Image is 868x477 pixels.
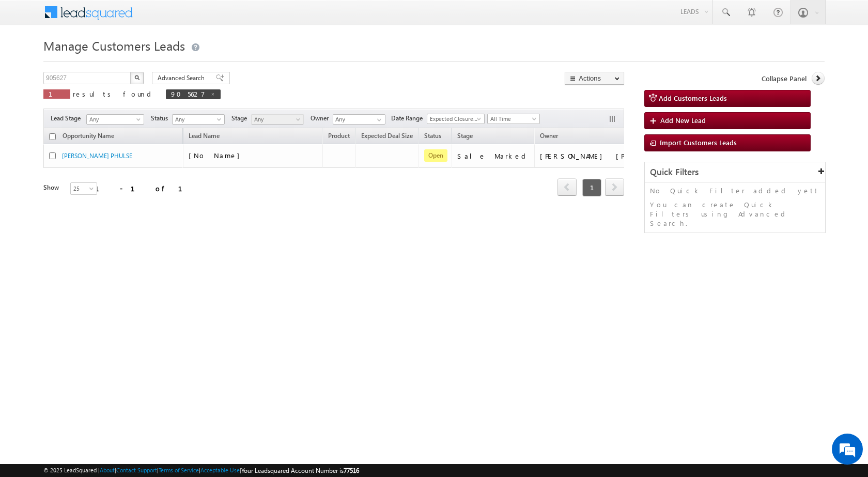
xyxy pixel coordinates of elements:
[540,151,643,161] div: [PERSON_NAME] [PERSON_NAME]
[87,115,141,124] span: Any
[605,179,624,196] a: next
[200,467,240,473] a: Acceptable Use
[328,132,350,140] span: Product
[43,37,185,54] span: Manage Customers Leads
[71,184,98,193] span: 25
[134,75,139,80] img: Search
[57,130,119,144] a: Opportunity Name
[660,138,737,147] span: Import Customers Leads
[333,114,385,125] input: Type to Search
[650,200,820,228] p: You can create Quick Filters using Advanced Search.
[356,130,418,144] a: Expected Deal Size
[487,114,540,124] a: All Time
[419,130,446,144] a: Status
[172,114,225,125] a: Any
[116,467,157,473] a: Contact Support
[424,149,447,162] span: Open
[70,182,97,195] a: 25
[605,178,624,196] span: next
[241,467,359,474] span: Your Leadsquared Account Number is
[650,186,820,195] p: No Quick Filter added yet!
[189,151,245,160] span: [No Name]
[371,115,384,125] a: Show All Items
[252,115,301,124] span: Any
[49,133,56,140] input: Check all records
[49,89,65,98] span: 1
[457,132,473,140] span: Stage
[660,116,706,125] span: Add New Lead
[540,132,558,140] span: Owner
[151,114,172,123] span: Status
[427,114,485,124] a: Expected Closure Date
[62,152,132,160] a: [PERSON_NAME] PHULSE
[173,115,222,124] span: Any
[95,182,195,194] div: 1 - 1 of 1
[51,114,85,123] span: Lead Stage
[565,72,624,85] button: Actions
[86,114,144,125] a: Any
[645,162,825,182] div: Quick Filters
[158,73,208,83] span: Advanced Search
[659,94,727,102] span: Add Customers Leads
[183,130,225,144] span: Lead Name
[344,467,359,474] span: 77516
[63,132,114,140] span: Opportunity Name
[452,130,478,144] a: Stage
[43,466,359,475] span: © 2025 LeadSquared | | | | |
[43,183,62,192] div: Show
[361,132,413,140] span: Expected Deal Size
[762,74,807,83] span: Collapse Panel
[582,179,601,196] span: 1
[557,178,577,196] span: prev
[311,114,333,123] span: Owner
[171,89,205,98] span: 905627
[251,114,304,125] a: Any
[557,179,577,196] a: prev
[488,114,537,124] span: All Time
[73,89,155,98] span: results found
[457,151,530,161] div: Sale Marked
[427,114,481,124] span: Expected Closure Date
[231,114,251,123] span: Stage
[100,467,115,473] a: About
[159,467,199,473] a: Terms of Service
[391,114,427,123] span: Date Range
